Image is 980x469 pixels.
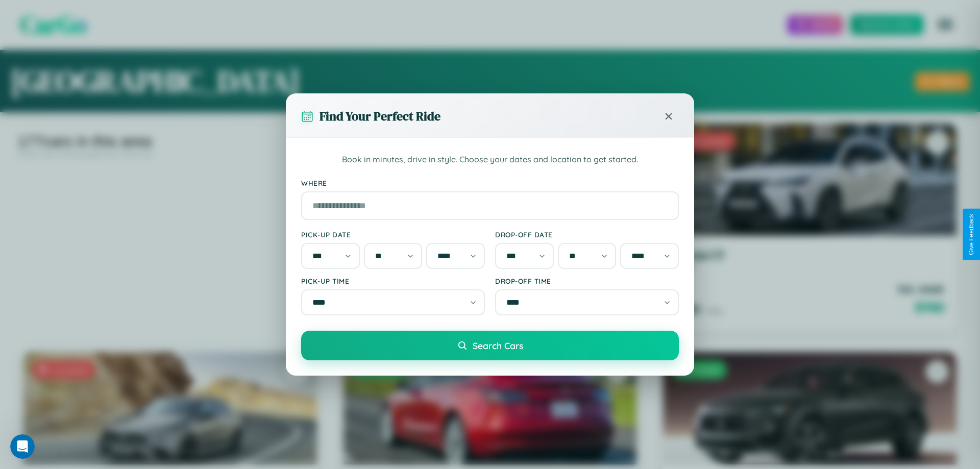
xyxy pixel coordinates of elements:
label: Pick-up Date [301,230,485,239]
label: Drop-off Time [495,277,679,285]
h3: Find Your Perfect Ride [320,108,440,125]
span: Search Cars [473,340,523,351]
label: Pick-up Time [301,277,485,285]
label: Drop-off Date [495,230,679,239]
p: Book in minutes, drive in style. Choose your dates and location to get started. [301,153,679,166]
button: Search Cars [301,331,679,360]
label: Where [301,179,679,187]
